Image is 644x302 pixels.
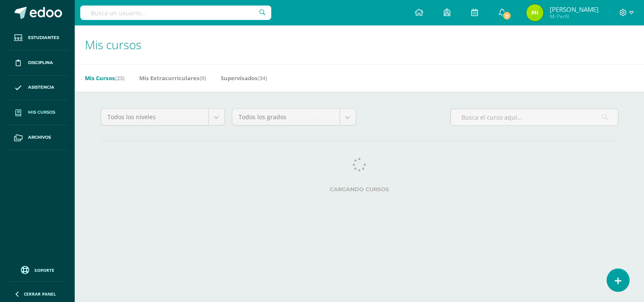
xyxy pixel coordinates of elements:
a: Disciplina [7,50,68,75]
input: Busca un usuario... [80,6,271,20]
span: Cerrar panel [24,291,56,297]
span: Soporte [34,267,54,273]
span: Mis cursos [85,36,141,53]
input: Busca el curso aquí... [451,109,618,126]
span: 9 [502,11,512,20]
span: Todos los niveles [107,109,202,125]
a: Archivos [7,125,68,150]
a: Soporte [10,264,65,275]
span: (0) [200,74,206,82]
a: Supervisados(34) [221,71,267,85]
span: (23) [115,74,124,82]
a: Mis cursos [7,100,68,125]
span: [PERSON_NAME] [550,5,599,14]
span: Mis cursos [28,109,55,116]
span: (34) [258,74,267,82]
span: Todos los grados [239,109,333,125]
a: Estudiantes [7,25,68,50]
label: Cargando cursos [101,186,619,193]
a: Todos los niveles [101,109,225,125]
span: Estudiantes [28,34,59,41]
a: Todos los grados [232,109,356,125]
a: Mis Cursos(23) [85,71,124,85]
a: Mis Extracurriculares(0) [139,71,206,85]
span: Asistencia [28,84,54,91]
a: Asistencia [7,75,68,101]
span: Disciplina [28,59,53,66]
img: ad1c524e53ec0854ffe967ebba5dabc8.png [526,4,543,21]
span: Mi Perfil [550,13,599,20]
span: Archivos [28,134,51,141]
